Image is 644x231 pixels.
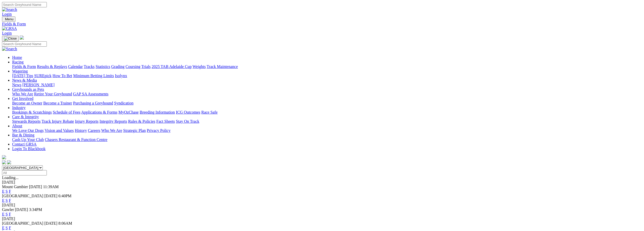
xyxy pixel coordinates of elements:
a: Race Safe [201,110,217,114]
div: Greyhounds as Pets [12,92,642,96]
a: Track Maintenance [207,64,238,69]
div: About [12,128,642,133]
a: E [2,212,5,216]
img: logo-grsa-white.png [2,155,6,159]
a: Trials [141,64,151,69]
a: Industry [12,105,26,110]
button: Toggle navigation [2,36,19,41]
a: E [2,189,5,193]
a: Schedule of Fees [53,110,80,114]
a: Contact GRSA [12,142,36,146]
a: Login [2,31,12,35]
a: Get Involved [12,96,33,101]
img: twitter.svg [7,160,11,164]
div: Bar & Dining [12,137,642,142]
button: Toggle navigation [2,16,15,22]
a: Home [12,55,22,60]
input: Search [2,2,47,7]
a: Purchasing a Greyhound [73,101,113,105]
a: Cash Up Your Club [12,137,44,142]
div: Care & Integrity [12,119,642,124]
img: Close [4,37,17,41]
a: Calendar [68,64,83,69]
a: Bookings & Scratchings [12,110,52,114]
a: S [6,189,8,193]
div: [DATE] [2,217,642,221]
div: [DATE] [2,180,642,185]
img: facebook.svg [2,160,6,164]
span: Mount Gambier [2,185,28,189]
img: logo-grsa-white.png [20,35,24,40]
a: Statistics [96,64,110,69]
a: Syndication [114,101,133,105]
a: Who We Are [12,92,33,96]
span: 3:34PM [29,207,42,212]
a: Minimum Betting Limits [73,74,114,78]
div: News & Media [12,83,642,87]
span: 11:39AM [43,185,59,189]
a: Results & Replays [37,64,67,69]
a: Grading [111,64,124,69]
a: F [9,198,11,203]
input: Select date [2,170,47,175]
a: Coursing [126,64,140,69]
a: Chasers Restaurant & Function Centre [45,137,107,142]
a: S [6,226,8,230]
a: Become a Trainer [43,101,72,105]
a: Applications & Forms [81,110,117,114]
span: [DATE] [15,207,28,212]
a: Tracks [84,64,95,69]
a: Who We Are [101,128,122,133]
span: Gawler [2,207,14,212]
div: Get Involved [12,101,642,105]
a: Racing [12,60,24,64]
a: Rules & Policies [128,119,155,123]
a: Stewards Reports [12,119,40,123]
a: [PERSON_NAME] [22,83,54,87]
a: We Love Our Dogs [12,128,44,133]
span: [DATE] [29,185,42,189]
a: E [2,226,5,230]
span: 8:06AM [58,221,72,225]
a: GAP SA Assessments [73,92,109,96]
div: [DATE] [2,203,642,207]
a: S [6,198,8,203]
a: News & Media [12,78,37,82]
span: [GEOGRAPHIC_DATA] [2,221,43,225]
a: About [12,124,22,128]
a: F [9,212,11,216]
div: Racing [12,64,642,69]
a: Greyhounds as Pets [12,87,44,92]
a: Become an Owner [12,101,42,105]
span: Menu [5,17,13,21]
div: Industry [12,110,642,115]
a: Login [2,12,12,16]
a: Weights [193,64,206,69]
span: 6:40PM [58,194,72,198]
a: Care & Integrity [12,115,39,119]
a: Wagering [12,69,28,73]
a: [DATE] Tips [12,74,33,78]
a: Strategic Plan [123,128,146,133]
a: Fields & Form [12,64,36,69]
a: E [2,198,5,203]
a: S [6,212,8,216]
a: Fact Sheets [156,119,175,123]
span: [DATE] [44,194,57,198]
input: Search [2,41,47,47]
span: [DATE] [44,221,57,225]
a: F [9,226,11,230]
span: [GEOGRAPHIC_DATA] [2,194,43,198]
a: Fields & Form [2,22,642,26]
a: 2025 TAB Adelaide Cup [152,64,192,69]
a: Stay On Track [176,119,199,123]
a: Vision and Values [45,128,74,133]
a: F [9,189,11,193]
a: Bar & Dining [12,133,34,137]
a: Retire Your Greyhound [34,92,72,96]
a: Privacy Policy [147,128,171,133]
a: ICG Outcomes [176,110,200,114]
a: How To Bet [53,74,72,78]
a: Login To Blackbook [12,147,46,151]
